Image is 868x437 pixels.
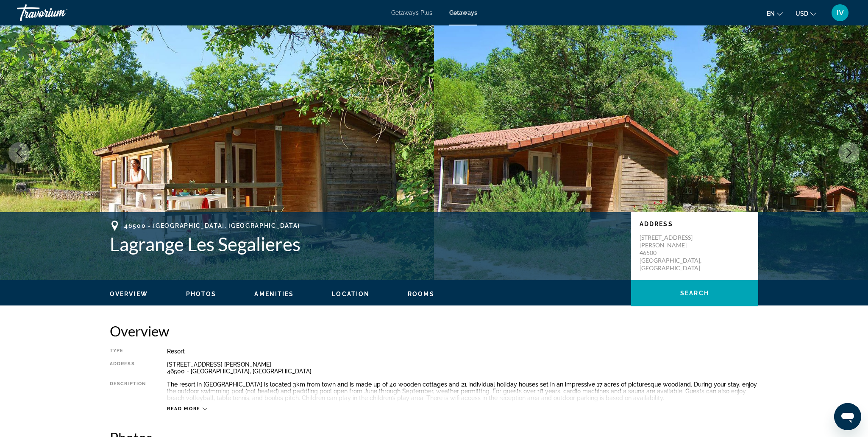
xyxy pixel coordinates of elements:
[167,348,758,355] div: Resort
[631,280,758,306] button: Search
[837,8,844,17] span: IV
[332,290,370,298] button: Location
[186,290,217,298] button: Photos
[332,291,370,297] span: Location
[254,290,294,298] button: Amenities
[17,2,102,24] a: Travorium
[838,142,860,163] button: Next image
[124,222,300,229] span: 46500 - [GEOGRAPHIC_DATA], [GEOGRAPHIC_DATA]
[110,322,758,339] h2: Overview
[167,406,200,412] span: Read more
[8,142,30,163] button: Previous image
[834,403,861,430] iframe: Кнопка запуска окна обмена сообщениями
[796,10,808,17] span: USD
[186,291,217,297] span: Photos
[110,290,148,298] button: Overview
[110,291,148,297] span: Overview
[449,9,477,16] a: Getaways
[167,361,758,375] div: [STREET_ADDRESS] [PERSON_NAME] 46500 - [GEOGRAPHIC_DATA], [GEOGRAPHIC_DATA]
[829,4,851,22] button: User Menu
[110,233,623,255] h1: Lagrange Les Segalieres
[680,290,709,297] span: Search
[167,381,758,401] div: The resort in [GEOGRAPHIC_DATA] is located 3km from town and is made up of 40 wooden cottages and...
[110,361,146,375] div: Address
[767,10,775,17] span: en
[254,291,294,297] span: Amenities
[391,9,432,16] a: Getaways Plus
[640,221,750,227] p: Address
[640,234,707,272] p: [STREET_ADDRESS] [PERSON_NAME] 46500 - [GEOGRAPHIC_DATA], [GEOGRAPHIC_DATA]
[110,348,146,355] div: Type
[408,291,434,297] span: Rooms
[796,7,816,20] button: Change currency
[110,381,146,401] div: Description
[408,290,434,298] button: Rooms
[167,406,207,412] button: Read more
[767,7,783,20] button: Change language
